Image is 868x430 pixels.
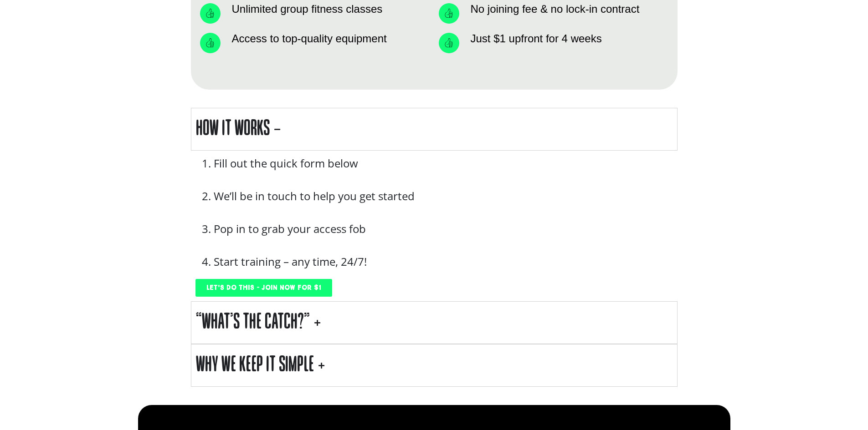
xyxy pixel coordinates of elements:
[195,279,332,297] a: Let’s Do This – Join Now for $1
[230,30,387,47] span: Access to top-quality equipment
[230,1,383,17] span: Unlimited group fitness classes
[214,156,358,171] span: Fill out the quick form below
[191,108,678,151] summary: How It Works
[191,108,678,387] div: apbct__label_id__gravity_form
[191,301,678,344] summary: “What’s the Catch?”
[191,344,678,387] summary: Why We Keep It Simple
[214,221,366,236] span: Pop in to grab your access fob
[468,30,602,47] span: Just $1 upfront for 4 weeks
[206,284,321,291] span: Let’s Do This – Join Now for $1
[196,349,314,382] div: Why We Keep It Simple
[196,113,270,146] div: How It Works
[196,306,310,339] div: “What’s the Catch?”
[214,188,415,203] span: We’ll be in touch to help you get started
[468,1,640,17] span: No joining fee & no lock-in contract
[214,254,367,269] span: Start training – any time, 24/7!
